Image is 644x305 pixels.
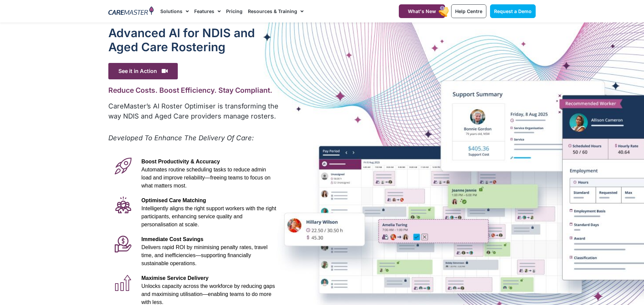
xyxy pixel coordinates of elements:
[108,6,154,16] img: CareMaster Logo
[494,8,532,14] span: Request a Demo
[141,206,276,227] span: Intelligently aligns the right support workers with the right participants, enhancing service qua...
[141,283,275,305] span: Unlocks capacity across the workforce by reducing gaps and maximising utilisation—enabling teams ...
[141,275,208,281] span: Maximise Service Delivery
[141,167,270,188] span: Automates routine scheduling tasks to reduce admin load and improve reliability—freeing teams to ...
[108,86,280,94] h2: Reduce Costs. Boost Efficiency. Stay Compliant.
[451,4,486,18] a: Help Centre
[108,101,280,121] p: CareMaster’s AI Roster Optimiser is transforming the way NDIS and Aged Care providers manage rost...
[141,198,206,203] span: Optimised Care Matching
[108,63,178,79] span: See it in Action
[408,8,436,14] span: What's New
[108,26,280,54] h1: Advanced Al for NDIS and Aged Care Rostering
[399,4,445,18] a: What's New
[108,134,254,142] em: Developed To Enhance The Delivery Of Care:
[141,159,220,164] span: Boost Productivity & Accuracy
[141,236,203,242] span: Immediate Cost Savings
[490,4,536,18] a: Request a Demo
[455,8,482,14] span: Help Centre
[141,244,267,266] span: Delivers rapid ROI by minimising penalty rates, travel time, and inefficiencies—supporting financ...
